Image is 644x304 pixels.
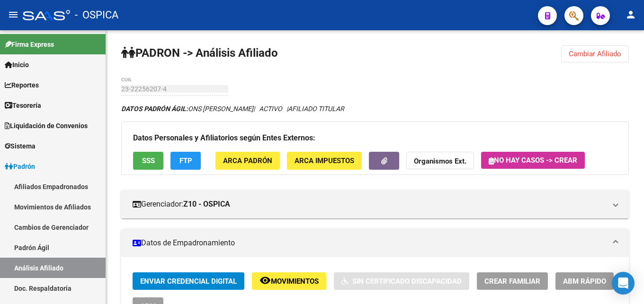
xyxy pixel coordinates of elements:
span: Tesorería [5,100,41,111]
span: Inicio [5,60,29,70]
button: ABM Rápido [555,272,614,290]
span: ARCA Padrón [223,157,272,165]
div: Open Intercom Messenger [612,272,635,295]
strong: Z10 - OSPICA [183,199,230,209]
span: No hay casos -> Crear [489,156,577,165]
mat-panel-title: Gerenciador: [133,199,606,209]
span: AFILIADO TITULAR [288,105,344,113]
span: ABM Rápido [563,277,606,286]
button: No hay casos -> Crear [481,152,585,169]
span: Sistema [5,141,36,151]
span: Enviar Credencial Digital [140,277,237,286]
button: Enviar Credencial Digital [133,272,244,290]
span: ARCA Impuestos [295,157,354,165]
mat-panel-title: Datos de Empadronamiento [133,238,606,248]
strong: PADRON -> Análisis Afiliado [121,46,278,60]
span: Movimientos [271,277,319,286]
mat-icon: person [625,9,636,20]
span: Sin Certificado Discapacidad [352,277,462,286]
span: Liquidación de Convenios [5,121,88,131]
mat-expansion-panel-header: Datos de Empadronamiento [121,229,629,257]
button: ARCA Impuestos [287,152,362,169]
span: Firma Express [5,39,54,50]
span: Padrón [5,161,35,172]
span: ONS [PERSON_NAME] [121,105,253,113]
mat-expansion-panel-header: Gerenciador:Z10 - OSPICA [121,190,629,218]
button: Crear Familiar [477,272,548,290]
button: Organismos Ext. [406,152,474,169]
span: SSS [142,157,155,165]
h3: Datos Personales y Afiliatorios según Entes Externos: [133,131,617,145]
span: FTP [179,157,192,165]
mat-icon: remove_red_eye [259,275,271,286]
strong: Organismos Ext. [414,157,466,166]
i: | ACTIVO | [121,105,344,113]
span: - OSPICA [75,5,118,26]
strong: DATOS PADRÓN ÁGIL: [121,105,188,113]
span: Reportes [5,80,39,90]
span: Cambiar Afiliado [569,50,621,58]
button: SSS [133,152,163,169]
button: ARCA Padrón [215,152,280,169]
button: FTP [170,152,201,169]
button: Cambiar Afiliado [561,45,629,62]
mat-icon: menu [8,9,19,20]
button: Movimientos [252,272,326,290]
button: Sin Certificado Discapacidad [334,272,469,290]
span: Crear Familiar [484,277,540,286]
